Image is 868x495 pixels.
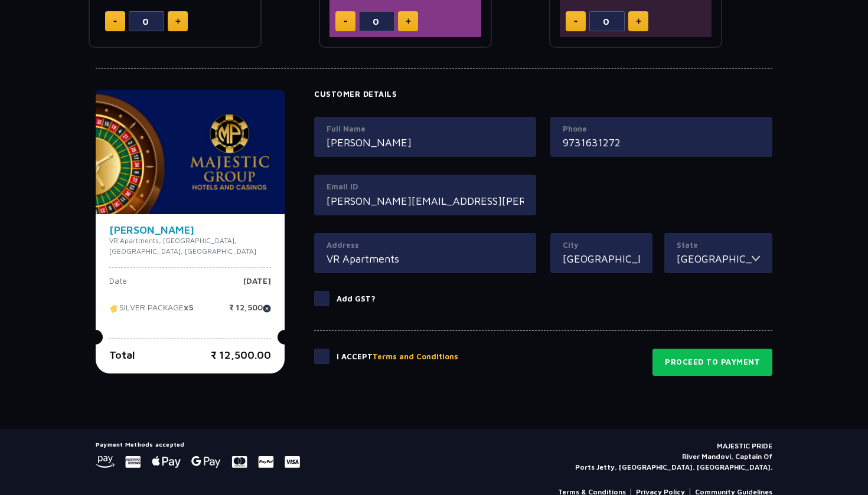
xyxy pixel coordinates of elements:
[563,123,760,135] label: Phone
[314,90,772,99] h4: Customer Details
[229,303,271,321] p: ₹ 12,500
[563,135,760,150] input: Mobile
[184,303,194,313] strong: x5
[109,303,194,321] p: SILVER PACKAGE
[96,90,285,214] img: majesticPride-banner
[337,293,376,305] p: Add GST?
[677,251,752,267] input: State
[344,21,347,22] img: minus
[373,351,458,363] button: Terms and Conditions
[327,251,524,267] input: Address
[109,347,135,363] p: Total
[337,351,458,363] p: I Accept
[677,240,760,251] label: State
[96,441,300,448] h5: Payment Methods accepted
[175,18,181,24] img: plus
[211,347,271,363] p: ₹ 12,500.00
[636,18,641,24] img: plus
[574,21,577,22] img: minus
[327,181,524,193] label: Email ID
[113,21,117,22] img: minus
[563,240,640,251] label: City
[327,123,524,135] label: Full Name
[327,135,524,150] input: Full Name
[327,193,524,209] input: Email ID
[563,251,640,267] input: City
[575,441,772,473] p: MAJESTIC PRIDE River Mandovi, Captain Of Ports Jetty, [GEOGRAPHIC_DATA], [GEOGRAPHIC_DATA].
[109,303,119,314] img: tikcet
[109,277,127,294] p: Date
[406,18,411,24] img: plus
[752,251,760,267] img: toggler icon
[652,349,772,376] button: Proceed to Payment
[109,225,271,235] h4: [PERSON_NAME]
[327,240,524,251] label: Address
[243,277,271,294] p: [DATE]
[109,235,271,257] p: VR Apartments, [GEOGRAPHIC_DATA], [GEOGRAPHIC_DATA], [GEOGRAPHIC_DATA]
